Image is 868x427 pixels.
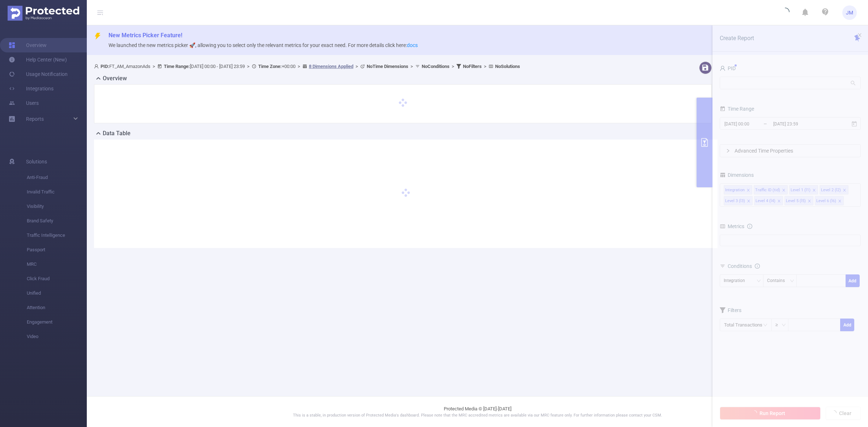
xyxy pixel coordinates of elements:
b: Time Range: [164,64,190,69]
span: Passport [27,243,87,257]
b: PID: [101,64,109,69]
button: icon: close [857,31,862,39]
b: No Conditions [422,64,450,69]
span: Attention [27,300,87,315]
span: > [482,64,489,69]
a: Usage Notification [9,67,68,81]
a: Overview [9,38,47,52]
a: docs [407,42,418,48]
b: No Time Dimensions [367,64,408,69]
span: Visibility [27,199,87,214]
span: FT_AM_AmazonAds [DATE] 00:00 - [DATE] 23:59 +00:00 [94,64,520,69]
span: New Metrics Picker Feature! [109,32,182,39]
span: Video [27,329,87,344]
a: Integrations [9,81,54,96]
i: icon: user [94,64,101,69]
i: icon: close [857,33,862,38]
h2: Data Table [103,129,131,138]
b: No Solutions [495,64,520,69]
span: Brand Safety [27,214,87,228]
span: MRC [27,257,87,272]
span: > [450,64,456,69]
span: > [150,64,157,69]
img: Protected Media [8,6,79,21]
i: icon: thunderbolt [94,33,101,40]
span: > [353,64,360,69]
span: Solutions [26,154,47,169]
span: > [408,64,415,69]
a: Help Center (New) [9,52,67,67]
span: We launched the new metrics picker 🚀, allowing you to select only the relevant metrics for your e... [109,42,418,48]
span: Unified [27,286,87,300]
a: Users [9,96,39,110]
span: Engagement [27,315,87,329]
span: > [245,64,252,69]
span: JM [846,5,853,20]
a: Reports [26,112,44,126]
footer: Protected Media © [DATE]-[DATE] [87,396,868,427]
p: This is a stable, in production version of Protected Media's dashboard. Please note that the MRC ... [105,413,850,419]
b: Time Zone: [258,64,282,69]
u: 8 Dimensions Applied [309,64,353,69]
span: Reports [26,116,44,122]
span: > [295,64,302,69]
span: Traffic Intelligence [27,228,87,243]
span: Anti-Fraud [27,170,87,185]
b: No Filters [463,64,482,69]
span: Invalid Traffic [27,185,87,199]
i: icon: loading [781,8,790,18]
span: Click Fraud [27,272,87,286]
h2: Overview [103,74,127,83]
